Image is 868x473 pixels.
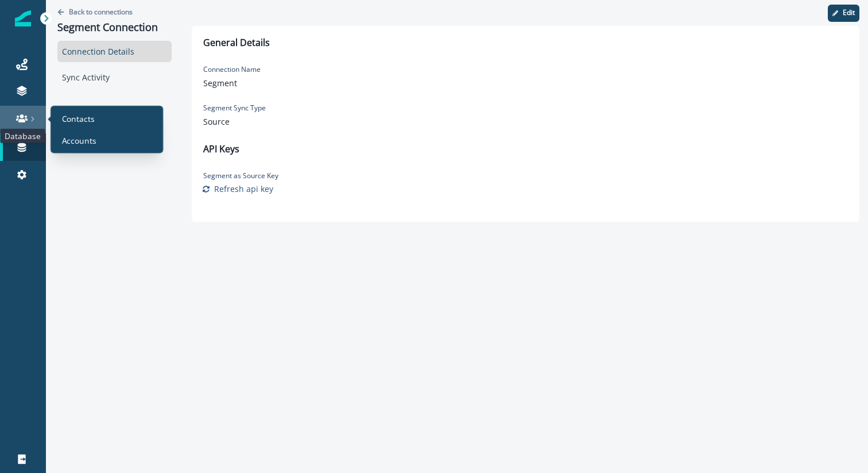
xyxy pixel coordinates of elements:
button: Go back [57,7,133,17]
img: Inflection [15,10,31,26]
a: Accounts [55,132,158,148]
p: Refresh api key [214,183,273,194]
h2: API Keys [203,144,848,155]
a: Contacts [55,110,158,127]
div: Connection Details [57,41,172,62]
p: Segment Connection [57,21,172,34]
h2: General Details [203,37,848,48]
p: Segment Sync Type [203,103,318,113]
p: Connection Name [203,64,318,75]
p: Source [203,116,318,128]
p: Segment as Source Key [203,171,347,181]
p: Contacts [62,113,95,125]
p: Back to connections [69,7,133,17]
p: Edit [843,9,855,17]
button: Edit [828,5,859,22]
p: Accounts [62,134,96,147]
div: Sync Activity [57,67,172,88]
button: Refresh api key [203,183,272,194]
p: Segment [203,77,318,89]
